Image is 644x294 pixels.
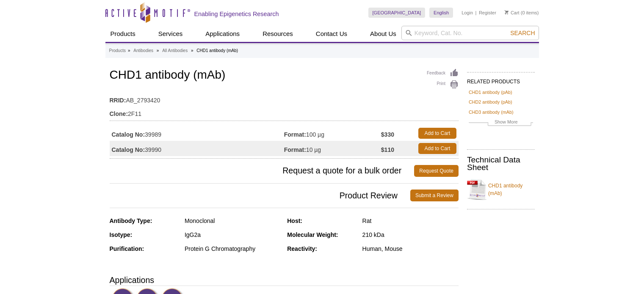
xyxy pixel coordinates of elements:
[362,217,459,225] div: Rat
[162,47,188,55] a: All Antibodies
[505,10,509,14] img: Your Cart
[110,245,144,252] strong: Purification:
[110,96,126,104] strong: RRID:
[505,8,539,18] li: (0 items)
[110,126,284,141] td: 39989
[469,98,512,106] a: CHD2 antibody (pAb)
[112,146,145,154] strong: Catalog No:
[200,26,245,42] a: Applications
[185,245,281,253] div: Protein G Chromatography
[467,72,535,87] h2: RELATED PRODUCTS
[257,26,298,42] a: Resources
[110,217,152,224] strong: Antibody Type:
[479,10,496,16] a: Register
[110,105,459,118] td: 2F11
[110,274,459,286] h3: Applications
[194,10,279,18] h2: Enabling Epigenetics Research
[475,8,477,18] li: |
[109,47,126,55] a: Products
[362,245,459,253] div: Human, Mouse
[508,29,537,37] button: Search
[287,231,338,238] strong: Molecular Weight:
[133,47,153,55] a: Antibodies
[287,217,302,224] strong: Host:
[110,190,410,201] span: Product Review
[368,8,426,18] a: [GEOGRAPHIC_DATA]
[110,69,459,83] h1: CHD1 antibody (mAb)
[362,231,459,239] div: 210 kDa
[284,131,306,138] strong: Format:
[110,91,459,105] td: AB_2793420
[467,177,535,202] a: CHD1 antibody (mAb)
[462,10,473,16] a: Login
[287,245,317,252] strong: Reactivity:
[401,26,539,40] input: Keyword, Cat. No.
[157,48,159,53] li: »
[365,26,401,42] a: About Us
[153,26,188,42] a: Services
[469,118,533,128] a: Show More
[185,217,281,225] div: Monoclonal
[284,146,306,154] strong: Format:
[284,141,381,156] td: 10 µg
[110,110,128,118] strong: Clone:
[185,231,281,239] div: IgG2a
[311,26,352,42] a: Contact Us
[105,26,141,42] a: Products
[196,48,238,53] li: CHD1 antibody (mAb)
[110,141,284,156] td: 39990
[469,108,514,116] a: CHD3 antibody (mAb)
[112,131,145,138] strong: Catalog No:
[427,80,459,89] a: Print
[110,165,415,177] span: Request a quote for a bulk order
[469,88,512,96] a: CHD1 antibody (pAb)
[191,48,193,53] li: »
[418,128,456,139] a: Add to Cart
[284,126,381,141] td: 100 µg
[505,10,520,16] a: Cart
[510,30,535,36] span: Search
[418,143,456,154] a: Add to Cart
[414,165,459,177] a: Request Quote
[110,231,133,238] strong: Isotype:
[381,131,394,138] strong: $330
[410,190,459,201] a: Submit a Review
[381,146,394,154] strong: $110
[429,8,453,18] a: English
[427,69,459,78] a: Feedback
[467,156,535,171] h2: Technical Data Sheet
[128,48,130,53] li: »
